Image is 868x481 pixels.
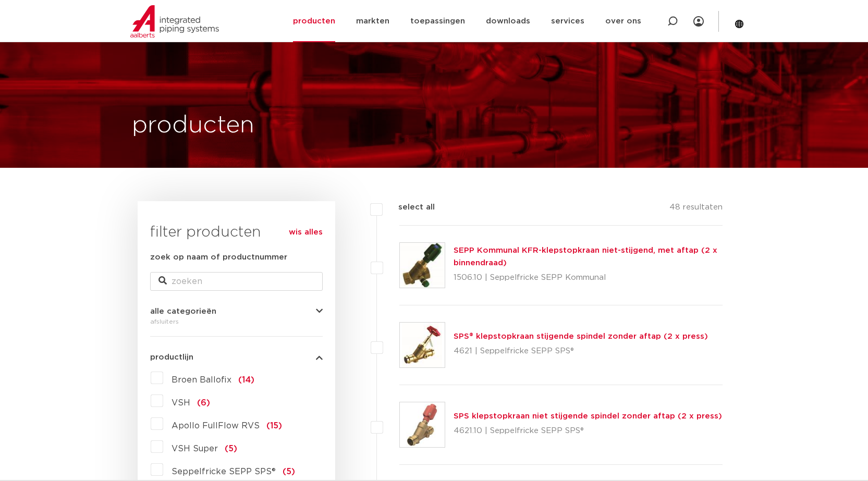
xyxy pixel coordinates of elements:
span: VSH [172,399,190,407]
span: VSH Super [172,445,218,453]
p: 1506.10 | Seppelfricke SEPP Kommunal [454,269,723,286]
img: Thumbnail for SEPP Kommunal KFR-klepstopkraan niet-stijgend, met aftap (2 x binnendraad) [400,243,445,288]
p: 48 resultaten [669,201,723,217]
div: afsluiters [150,315,323,328]
a: SPS klepstopkraan niet stijgende spindel zonder aftap (2 x press) [454,412,722,420]
span: productlijn [150,353,193,361]
span: (15) [266,422,282,430]
p: 4621.10 | Seppelfricke SEPP SPS® [454,423,722,439]
label: select all [383,201,435,214]
span: Broen Ballofix [172,376,231,384]
span: (14) [238,376,254,384]
span: (5) [225,445,237,453]
span: Apollo FullFlow RVS [172,422,260,430]
h1: producten [132,109,254,142]
span: (5) [283,467,295,476]
a: SPS® klepstopkraan stijgende spindel zonder aftap (2 x press) [454,332,708,340]
img: Thumbnail for SPS® klepstopkraan stijgende spindel zonder aftap (2 x press) [400,323,445,367]
button: productlijn [150,353,323,361]
p: 4621 | Seppelfricke SEPP SPS® [454,343,708,360]
button: alle categorieën [150,307,323,315]
h3: filter producten [150,222,323,243]
a: SEPP Kommunal KFR-klepstopkraan niet-stijgend, met aftap (2 x binnendraad) [454,246,717,267]
span: alle categorieën [150,307,216,315]
a: wis alles [289,226,323,239]
span: (6) [197,399,210,407]
input: zoeken [150,272,323,291]
img: Thumbnail for SPS klepstopkraan niet stijgende spindel zonder aftap (2 x press) [400,402,445,447]
span: Seppelfricke SEPP SPS® [172,467,276,476]
label: zoek op naam of productnummer [150,251,287,264]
